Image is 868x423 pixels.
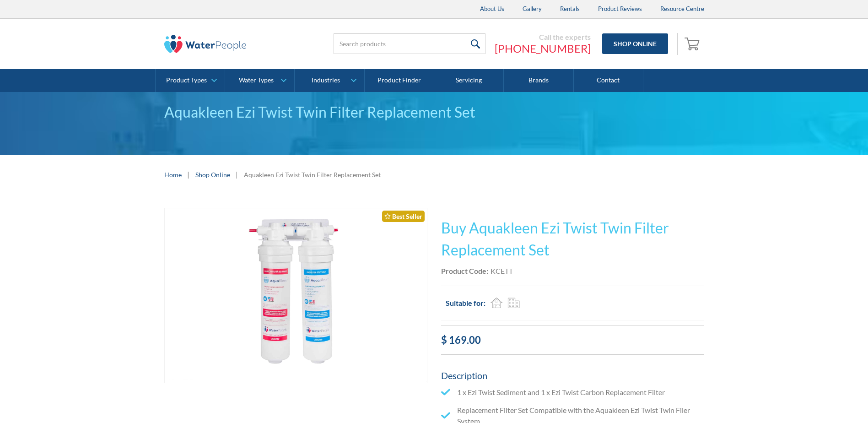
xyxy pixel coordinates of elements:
[602,33,668,54] a: Shop Online
[164,101,704,123] div: Aquakleen Ezi Twist Twin Filter Replacement Set
[164,35,247,53] img: The Water People
[239,76,274,84] div: Water Types
[334,33,485,54] input: Search products
[195,170,230,179] a: Shop Online
[685,36,702,51] img: shopping cart
[441,387,704,398] li: 1 x Ezi Twist Sediment and 1 x Ezi Twist Carbon Replacement Filter
[434,69,504,92] a: Servicing
[295,69,364,92] a: Industries
[495,42,591,55] a: [PHONE_NUMBER]
[225,69,294,92] a: Water Types
[235,169,239,180] div: |
[441,217,704,261] h1: Buy Aquakleen Ezi Twist Twin Filter Replacement Set
[165,208,427,383] img: Aquakleen Ezi Twist Twin Filter Replacement Set
[312,76,340,84] div: Industries
[446,298,485,309] h2: Suitable for:
[441,369,704,382] h5: Description
[156,69,225,92] a: Product Types
[164,170,182,179] a: Home
[382,211,425,222] div: Best Seller
[441,332,704,347] div: $ 169.00
[441,266,488,275] strong: Product Code:
[164,208,427,384] a: open lightbox
[166,76,207,84] div: Product Types
[574,69,643,92] a: Contact
[186,169,191,180] div: |
[491,266,513,277] div: KCETT
[682,33,704,55] a: Open empty cart
[495,33,591,42] div: Call the experts
[365,69,434,92] a: Product Finder
[504,69,573,92] a: Brands
[244,170,381,179] div: Aquakleen Ezi Twist Twin Filter Replacement Set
